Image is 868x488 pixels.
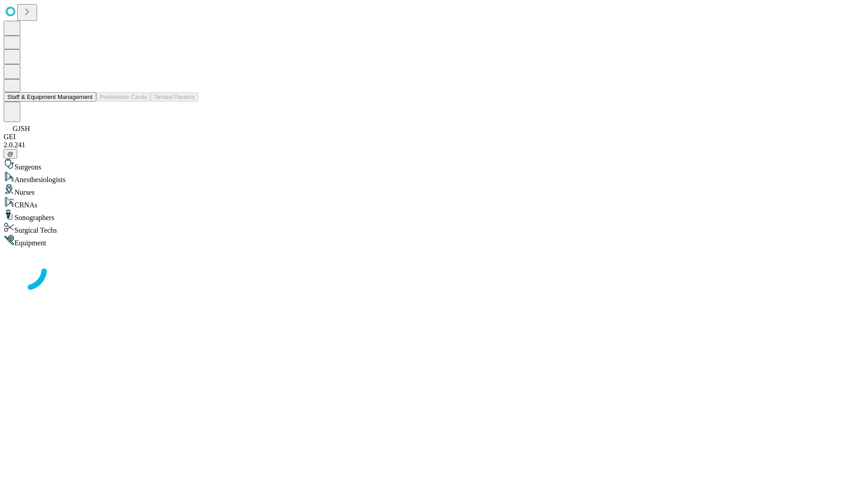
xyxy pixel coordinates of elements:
[7,150,14,157] span: @
[4,92,96,102] button: Staff & Equipment Management
[4,235,864,247] div: Equipment
[13,125,30,132] span: GJSH
[4,171,864,184] div: Anesthesiologists
[4,159,864,171] div: Surgeons
[4,197,864,209] div: CRNAs
[4,184,864,197] div: Nurses
[4,222,864,235] div: Surgical Techs
[4,133,864,141] div: GEI
[4,141,864,149] div: 2.0.241
[4,209,864,222] div: Sonographers
[151,92,198,102] button: Tenant Params
[96,92,151,102] button: Preference Cards
[4,149,17,159] button: @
